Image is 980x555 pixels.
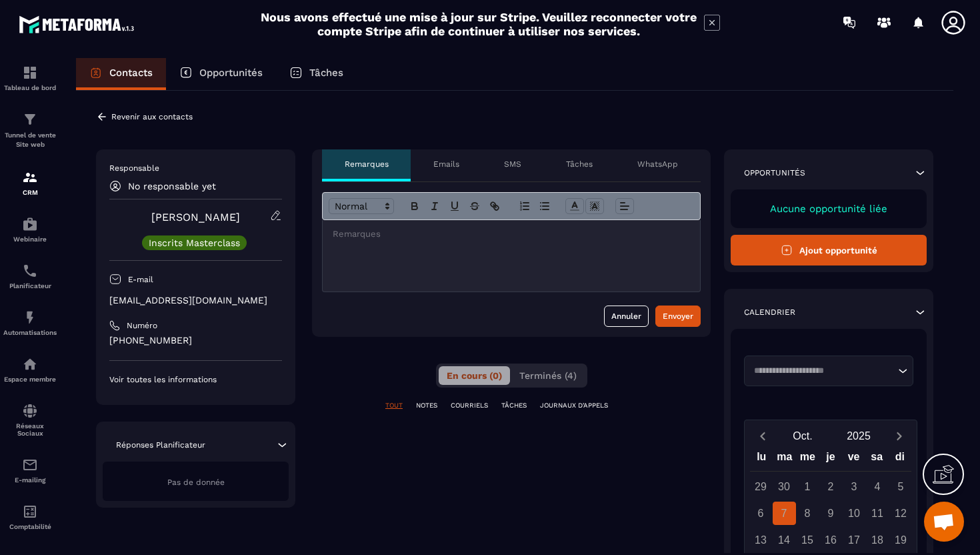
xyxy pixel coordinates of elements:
button: Annuler [604,306,649,327]
p: Tâches [566,159,593,169]
h2: Nous avons effectué une mise à jour sur Stripe. Veuillez reconnecter votre compte Stripe afin de ... [260,10,697,38]
div: 9 [819,502,843,525]
div: 15 [796,528,819,552]
p: Tâches [309,67,343,79]
p: TOUT [385,401,403,410]
div: 16 [819,528,843,552]
p: Planificateur [3,282,57,290]
input: Search for option [749,364,895,378]
p: Revenir aux contacts [111,112,193,121]
a: social-networksocial-networkRéseaux Sociaux [3,393,57,447]
a: emailemailE-mailing [3,447,57,494]
div: je [819,448,843,471]
a: schedulerschedulerPlanificateur [3,253,57,300]
div: di [888,448,911,471]
p: TÂCHES [501,401,527,410]
p: WhatsApp [637,159,678,169]
a: [PERSON_NAME] [151,211,240,223]
p: NOTES [416,401,437,410]
p: Numéro [127,320,157,331]
p: Webinaire [3,235,57,243]
p: Comptabilité [3,523,57,530]
div: 4 [866,475,889,498]
span: Terminés (4) [519,370,577,381]
a: automationsautomationsWebinaire [3,206,57,253]
img: formation [22,111,38,127]
img: formation [22,169,38,185]
p: Aucune opportunité liée [744,203,913,215]
a: Tâches [276,58,357,90]
p: CRM [3,189,57,196]
p: Responsable [109,163,282,173]
div: 12 [889,502,913,525]
button: Envoyer [655,306,701,327]
img: automations [22,216,38,232]
a: formationformationTableau de bord [3,55,57,101]
img: social-network [22,403,38,419]
img: scheduler [22,263,38,279]
a: accountantaccountantComptabilité [3,494,57,540]
button: Open months overlay [775,424,831,448]
p: Contacts [109,67,153,79]
p: E-mail [128,274,153,285]
p: SMS [504,159,521,169]
p: Opportunités [199,67,263,79]
p: Remarques [345,159,389,169]
p: Espace membre [3,376,57,383]
div: sa [865,448,889,471]
p: Inscrits Masterclass [149,238,240,247]
img: email [22,457,38,473]
div: 19 [889,528,913,552]
button: Terminés (4) [511,366,585,385]
p: [PHONE_NUMBER] [109,334,282,347]
div: 2 [819,475,843,498]
div: ma [773,448,797,471]
div: 8 [796,502,819,525]
p: Emails [433,159,459,169]
span: En cours (0) [447,370,502,381]
div: 5 [889,475,913,498]
div: 1 [796,475,819,498]
div: 10 [843,502,866,525]
div: 7 [773,502,796,525]
p: Tunnel de vente Site web [3,131,57,149]
div: 13 [749,528,773,552]
p: [EMAIL_ADDRESS][DOMAIN_NAME] [109,294,282,307]
img: automations [22,310,38,326]
span: Pas de donnée [167,478,225,487]
a: automationsautomationsAutomatisations [3,300,57,346]
p: Opportunités [744,167,805,178]
div: Ouvrir le chat [924,502,964,542]
button: En cours (0) [439,366,510,385]
button: Open years overlay [831,424,887,448]
div: 14 [773,528,796,552]
button: Previous month [750,427,775,445]
div: lu [750,448,773,471]
p: Réponses Planificateur [116,440,205,450]
p: Voir toutes les informations [109,374,282,385]
div: Search for option [744,356,913,386]
p: Calendrier [744,307,795,318]
div: 29 [749,475,773,498]
img: formation [22,65,38,81]
div: me [796,448,819,471]
a: formationformationTunnel de vente Site web [3,101,57,159]
p: Réseaux Sociaux [3,422,57,437]
a: automationsautomationsEspace membre [3,346,57,393]
div: 30 [773,475,796,498]
img: automations [22,356,38,372]
div: 17 [843,528,866,552]
p: Automatisations [3,329,57,336]
a: Contacts [76,58,166,90]
div: Envoyer [663,310,693,323]
img: accountant [22,504,38,520]
a: Opportunités [166,58,276,90]
a: formationformationCRM [3,159,57,206]
div: ve [842,448,865,471]
p: COURRIELS [451,401,488,410]
p: E-mailing [3,476,57,484]
p: Tableau de bord [3,84,57,91]
p: JOURNAUX D'APPELS [540,401,608,410]
button: Ajout opportunité [731,235,927,265]
button: Next month [887,427,911,445]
